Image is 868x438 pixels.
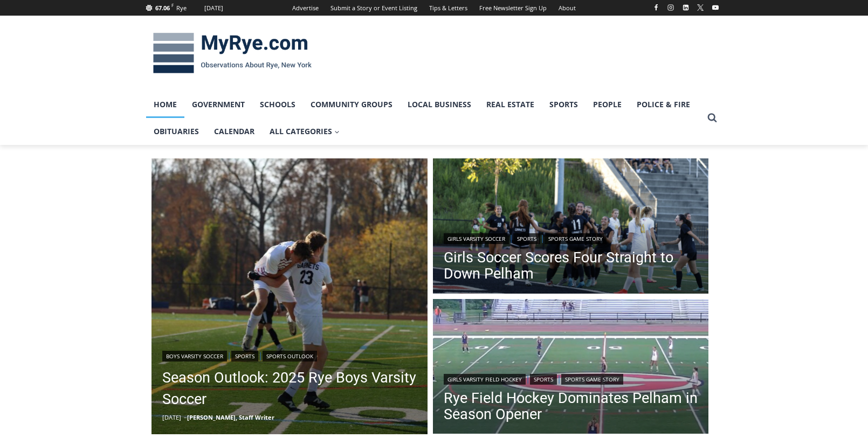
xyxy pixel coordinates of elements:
a: All Categories [262,118,347,145]
img: (PHOTO: The Rye Girls Field Hockey Team defeated Pelham 3-0 on Tuesday to move to 3-0 in 2024.) [433,299,709,437]
span: – [184,413,187,421]
a: Real Estate [479,91,542,118]
a: [PERSON_NAME], Staff Writer [187,413,274,421]
div: | | [162,349,417,361]
a: Schools [252,91,303,118]
a: Community Groups [303,91,400,118]
a: X [694,1,707,14]
a: Obituaries [146,118,206,145]
span: F [171,2,174,8]
a: Local Business [400,91,479,118]
a: Sports [513,233,540,244]
a: Boys Varsity Soccer [162,351,227,361]
span: 67.06 [155,4,170,12]
time: [DATE] [162,413,181,421]
a: Sports Outlook [263,351,317,361]
a: Linkedin [679,1,692,14]
a: Girls Varsity Field Hockey [444,374,526,385]
a: Sports [530,374,557,385]
button: View Search Form [702,108,722,128]
img: (PHOTO: Rye Girls Soccer's Samantha Yeh scores a goal in her team's 4-1 victory over Pelham on Se... [433,158,709,296]
div: | | [444,231,698,244]
a: Facebook [650,1,663,14]
a: Sports Game Story [545,233,607,244]
a: YouTube [709,1,722,14]
div: [DATE] [204,3,223,13]
a: Read More Girls Soccer Scores Four Straight to Down Pelham [433,158,709,296]
a: Girls Soccer Scores Four Straight to Down Pelham [444,249,698,282]
a: Home [146,91,184,118]
a: Read More Season Outlook: 2025 Rye Boys Varsity Soccer [151,158,428,434]
a: Calendar [206,118,262,145]
a: People [585,91,629,118]
a: Read More Rye Field Hockey Dominates Pelham in Season Opener [433,299,709,437]
nav: Primary Navigation [146,91,702,145]
a: Sports [542,91,585,118]
span: All Categories [270,126,340,137]
a: Girls Varsity Soccer [444,233,509,244]
a: Police & Fire [629,91,698,118]
div: | | [444,372,698,385]
a: Instagram [664,1,677,14]
a: Rye Field Hockey Dominates Pelham in Season Opener [444,390,698,422]
img: (PHOTO: Alex van der Voort and Lex Cox of Rye Boys Varsity Soccer on Thursday, October 31, 2024 f... [151,158,428,434]
img: MyRye.com [146,25,319,81]
a: Season Outlook: 2025 Rye Boys Varsity Soccer [162,367,417,410]
div: Rye [176,3,187,13]
a: Sports Game Story [561,374,623,385]
a: Sports [231,351,258,361]
a: Government [184,91,252,118]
